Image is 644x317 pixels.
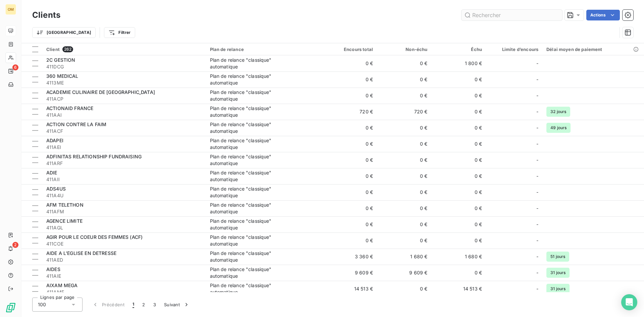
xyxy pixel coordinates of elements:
[46,202,84,208] span: AFM TELETHON
[88,298,128,312] button: Précédent
[536,237,538,244] span: -
[322,168,377,184] td: 0 €
[46,218,83,224] span: AGENCE LIMITE
[536,141,538,147] span: -
[377,281,432,297] td: 0 €
[546,123,571,133] span: 49 jours
[46,144,202,151] span: 411AEI
[46,257,202,263] span: 411AED
[536,189,538,196] span: -
[12,64,18,70] span: 6
[210,186,294,199] div: Plan de relance "classique" automatique
[46,208,202,215] span: 411AFM
[210,250,294,263] div: Plan de relance "classique" automatique
[12,242,18,248] span: 2
[432,104,486,120] td: 0 €
[432,168,486,184] td: 0 €
[377,104,432,120] td: 720 €
[377,265,432,281] td: 9 609 €
[322,281,377,297] td: 14 513 €
[377,136,432,152] td: 0 €
[377,184,432,200] td: 0 €
[377,120,432,136] td: 0 €
[377,55,432,71] td: 0 €
[536,124,538,131] span: -
[432,232,486,249] td: 0 €
[377,71,432,88] td: 0 €
[210,121,294,135] div: Plan de relance "classique" automatique
[210,218,294,231] div: Plan de relance "classique" automatique
[377,168,432,184] td: 0 €
[432,216,486,232] td: 0 €
[210,137,294,151] div: Plan de relance "classique" automatique
[210,202,294,215] div: Plan de relance "classique" automatique
[46,250,116,256] span: AIDE A L'EGLISE EN DETRESSE
[210,105,294,118] div: Plan de relance "classique" automatique
[322,55,377,71] td: 0 €
[377,216,432,232] td: 0 €
[46,273,202,279] span: 411AIE
[546,268,570,278] span: 31 jours
[32,9,60,21] h3: Clients
[490,47,538,52] div: Limite d’encours
[32,27,96,38] button: [GEOGRAPHIC_DATA]
[436,47,482,52] div: Échu
[536,60,538,67] span: -
[546,284,570,294] span: 31 jours
[432,249,486,265] td: 1 680 €
[377,232,432,249] td: 0 €
[377,200,432,216] td: 0 €
[46,241,202,247] span: 411COE
[46,89,155,95] span: ACADEMIE CULINAIRE DE [GEOGRAPHIC_DATA]
[462,10,562,20] input: Rechercher
[536,173,538,179] span: -
[210,169,294,183] div: Plan de relance "classique" automatique
[46,282,78,288] span: AIXAM MEGA
[210,73,294,86] div: Plan de relance "classique" automatique
[149,298,160,312] button: 3
[210,234,294,247] div: Plan de relance "classique" automatique
[132,301,134,308] span: 1
[322,265,377,281] td: 9 609 €
[586,10,620,20] button: Actions
[46,63,202,70] span: 411DCG
[536,269,538,276] span: -
[432,88,486,104] td: 0 €
[46,80,202,86] span: 4113ME
[536,108,538,115] span: -
[104,27,135,38] button: Filtrer
[46,266,60,272] span: AIDES
[210,47,319,52] div: Plan de relance
[46,234,143,240] span: AGIR POUR LE COEUR DES FEMMES (ACF)
[46,138,63,143] span: ADAPEI
[210,89,294,102] div: Plan de relance "classique" automatique
[46,176,202,183] span: 411AII
[46,128,202,135] span: 411ACF
[46,121,106,127] span: ACTION CONTRE LA FAIM
[377,249,432,265] td: 1 680 €
[432,136,486,152] td: 0 €
[377,88,432,104] td: 0 €
[5,4,16,15] div: OM
[326,47,373,52] div: Encours total
[210,153,294,167] div: Plan de relance "classique" automatique
[322,152,377,168] td: 0 €
[536,221,538,228] span: -
[46,47,60,52] span: Client
[322,184,377,200] td: 0 €
[536,205,538,212] span: -
[546,252,569,262] span: 51 jours
[138,298,149,312] button: 2
[536,285,538,292] span: -
[432,152,486,168] td: 0 €
[46,192,202,199] span: 411A4U
[322,232,377,249] td: 0 €
[46,105,93,111] span: ACTIONAID FRANCE
[46,112,202,118] span: 411AAI
[546,107,570,117] span: 32 jours
[432,265,486,281] td: 0 €
[322,104,377,120] td: 720 €
[46,57,75,63] span: 2C GESTION
[46,170,57,175] span: ADIE
[381,47,428,52] div: Non-échu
